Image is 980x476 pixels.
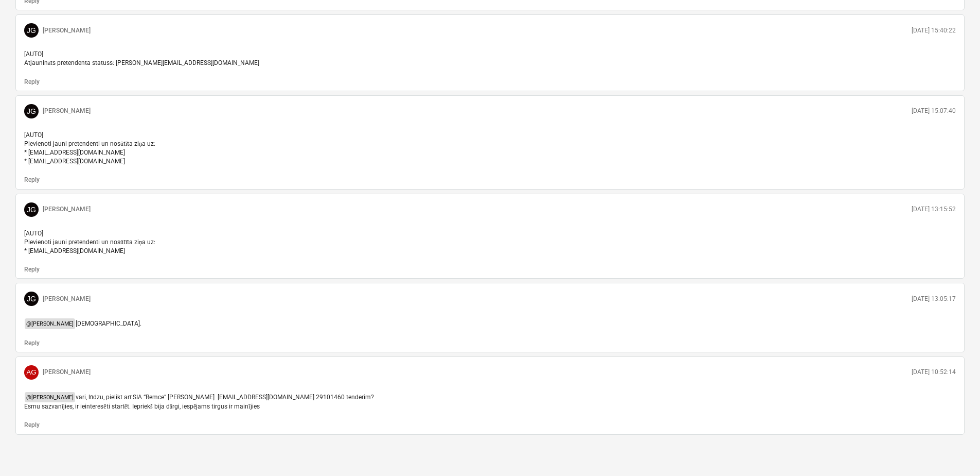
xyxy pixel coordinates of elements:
[24,365,39,380] div: Arturs Gorenko
[24,104,39,118] div: Jānis Grāmatnieks
[912,205,956,214] p: [DATE] 13:15:52
[24,202,39,217] div: Jānis Grāmatnieks
[27,295,36,303] span: JG
[24,421,40,430] button: Reply
[929,427,980,476] iframe: Chat Widget
[25,318,75,329] span: @ [PERSON_NAME]
[24,230,157,254] span: [AUTO] Pievienoti jauni pretendenti un nosūtīta ziņa uz: * [EMAIL_ADDRESS][DOMAIN_NAME]
[24,394,376,410] span: vari, lūdzu, pielikt arī SIA “Remce” [PERSON_NAME] [EMAIL_ADDRESS][DOMAIN_NAME] 29101460 tenderim...
[43,295,91,303] p: [PERSON_NAME]
[27,26,36,35] span: JG
[912,26,956,35] p: [DATE] 15:40:22
[912,368,956,377] p: [DATE] 10:52:14
[912,295,956,303] p: [DATE] 13:05:17
[25,392,75,402] span: @ [PERSON_NAME]
[24,292,39,306] div: Jānis Grāmatnieks
[43,26,91,35] p: [PERSON_NAME]
[24,265,40,274] button: Reply
[27,206,36,214] span: JG
[43,107,91,115] p: [PERSON_NAME]
[76,320,141,327] span: [DEMOGRAPHIC_DATA].
[24,339,40,348] button: Reply
[26,368,37,376] span: AG
[24,78,40,87] button: Reply
[43,368,91,377] p: [PERSON_NAME]
[24,23,39,38] div: Jānis Grāmatnieks
[24,50,259,66] span: [AUTO] Atjaunināts pretendenta statuss: [PERSON_NAME][EMAIL_ADDRESS][DOMAIN_NAME]
[24,131,157,165] span: [AUTO] Pievienoti jauni pretendenti un nosūtīta ziņa uz: * [EMAIL_ADDRESS][DOMAIN_NAME] * [EMAIL_...
[912,107,956,115] p: [DATE] 15:07:40
[43,205,91,214] p: [PERSON_NAME]
[24,176,40,184] button: Reply
[27,107,36,115] span: JG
